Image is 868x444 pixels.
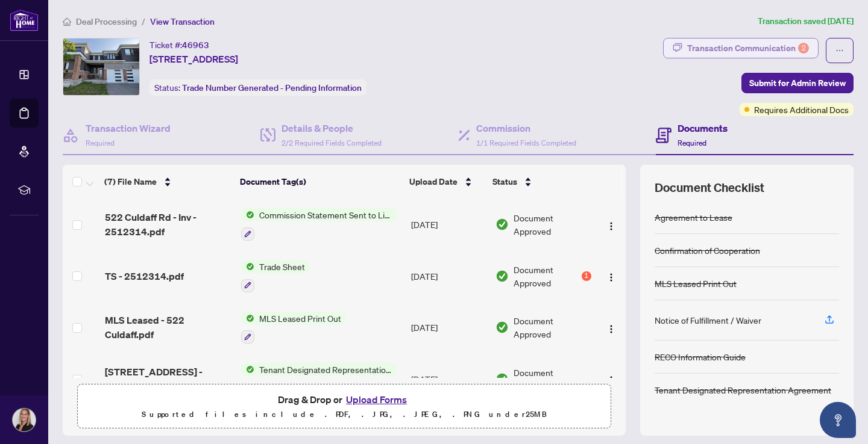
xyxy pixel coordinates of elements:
button: Status IconMLS Leased Print Out [241,312,346,344]
button: Status IconCommission Statement Sent to Listing Brokerage [241,208,397,241]
div: 2 [798,43,809,54]
img: Status Icon [241,312,254,325]
li: / [142,14,145,28]
span: Trade Sheet [254,260,310,273]
span: (7) File Name [104,175,157,188]
th: Upload Date [404,165,488,199]
h4: Details & People [281,121,382,135]
div: RECO Information Guide [655,350,746,363]
button: Open asap [820,402,856,438]
h4: Transaction Wizard [86,121,171,135]
span: View Transaction [150,16,215,27]
img: Profile Icon [13,409,36,431]
span: Document Approved [514,314,591,341]
img: Document Status [495,218,509,231]
span: Submit for Admin Review [749,73,846,93]
span: Required [86,138,115,147]
div: 1 [582,271,591,281]
img: Logo [606,375,616,385]
span: Status [492,175,517,188]
button: Status IconTrade Sheet [241,260,310,292]
img: Status Icon [241,363,254,376]
td: [DATE] [406,353,491,405]
img: logo [10,9,39,31]
h4: Documents [678,121,728,135]
p: Supported files include .PDF, .JPG, .JPEG, .PNG under 25 MB [85,407,603,422]
th: Document Tag(s) [235,165,404,199]
div: Tenant Designated Representation Agreement [655,383,831,396]
img: Document Status [495,372,509,386]
h4: Commission [476,121,576,135]
img: Status Icon [241,260,254,273]
span: 2/2 Required Fields Completed [281,138,382,147]
span: MLS Leased - 522 Culdaff.pdf [105,313,231,342]
span: Drag & Drop orUpload FormsSupported files include .PDF, .JPG, .JPEG, .PNG under25MB [78,384,611,429]
button: Logo [602,369,621,389]
span: Drag & Drop or [278,392,410,407]
span: Document Checklist [655,179,764,196]
button: Submit for Admin Review [741,73,854,93]
span: TS - 2512314.pdf [105,269,184,283]
div: Transaction Communication [687,39,809,58]
div: Confirmation of Cooperation [655,244,760,257]
span: home [63,17,71,26]
div: Notice of Fulfillment / Waiver [655,313,761,327]
button: Logo [602,215,621,234]
span: MLS Leased Print Out [254,312,346,325]
span: Tenant Designated Representation Agreement [254,363,397,376]
span: Document Approved [514,211,591,238]
span: Commission Statement Sent to Listing Brokerage [254,208,397,221]
div: Ticket #: [149,38,209,52]
span: [STREET_ADDRESS] - Tenant Representation_[DATE] 13_30_54.pdf [105,365,231,393]
span: Document Approved [514,366,591,392]
td: [DATE] [406,302,491,354]
div: MLS Leased Print Out [655,277,737,290]
button: Upload Forms [342,392,410,407]
span: [STREET_ADDRESS] [149,52,238,66]
td: [DATE] [406,250,491,302]
img: IMG-X12284522_1.jpg [63,39,139,95]
img: Document Status [495,270,509,283]
div: Status: [149,79,366,96]
span: Deal Processing [76,16,137,27]
img: Logo [606,324,616,334]
img: Status Icon [241,208,254,221]
span: Required [678,138,706,147]
img: Logo [606,273,616,282]
button: Status IconTenant Designated Representation Agreement [241,363,397,395]
td: [DATE] [406,199,491,250]
article: Transaction saved [DATE] [758,14,854,28]
span: ellipsis [835,46,844,55]
button: Transaction Communication2 [663,38,819,58]
th: (7) File Name [99,165,235,199]
span: Document Approved [514,263,579,289]
span: Trade Number Generated - Pending Information [182,82,362,93]
span: 1/1 Required Fields Completed [476,138,576,147]
span: 522 Culdaff Rd - Inv - 2512314.pdf [105,210,231,239]
button: Logo [602,267,621,286]
img: Document Status [495,321,509,334]
button: Logo [602,318,621,337]
th: Status [488,165,593,199]
span: 46963 [182,40,209,51]
img: Logo [606,221,616,231]
span: Requires Additional Docs [754,103,849,116]
div: Agreement to Lease [655,211,732,224]
span: Upload Date [409,175,458,188]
